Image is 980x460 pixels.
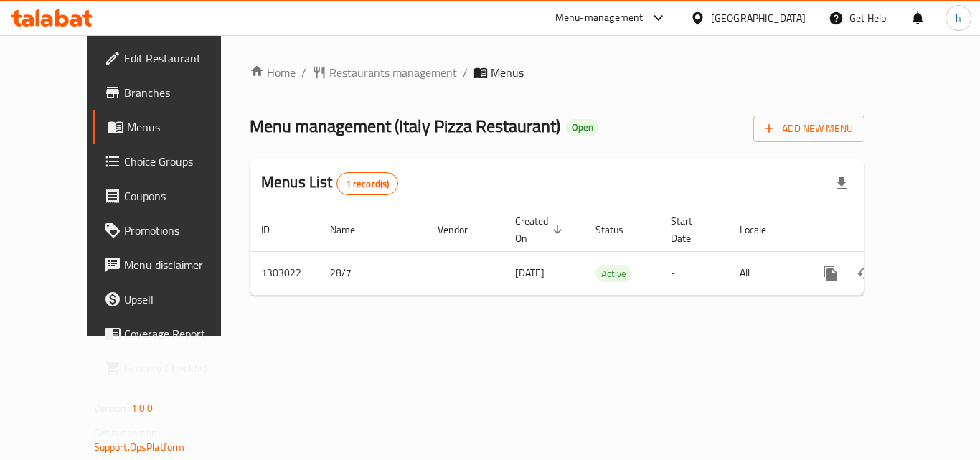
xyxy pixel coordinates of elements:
span: [DATE] [515,263,545,282]
span: Name [330,221,374,238]
span: Menus [127,118,239,136]
a: Edit Restaurant [93,41,250,75]
span: Locale [740,221,785,238]
table: enhanced table [250,208,963,296]
nav: breadcrumb [250,64,864,81]
span: h [956,10,961,26]
th: Actions [802,208,963,252]
span: Branches [124,84,239,101]
button: Change Status [848,256,882,291]
span: Coverage Report [124,325,239,342]
span: Grocery Checklist [124,360,239,377]
span: Edit Restaurant [124,50,239,67]
a: Menu disclaimer [93,248,250,282]
td: All [728,251,802,295]
span: Open [566,121,599,133]
div: [GEOGRAPHIC_DATA] [711,10,806,26]
span: Add New Menu [765,120,853,138]
span: Promotions [124,222,239,239]
a: Restaurants management [312,64,457,81]
span: Active [595,266,632,282]
li: / [301,64,306,81]
div: Export file [824,166,859,201]
span: Menu disclaimer [124,256,239,273]
td: 1303022 [250,251,319,295]
a: Menus [93,110,250,144]
div: Active [595,265,632,282]
a: Upsell [93,282,250,316]
span: Vendor [438,221,486,238]
a: Coverage Report [93,316,250,351]
a: Branches [93,75,250,110]
span: Upsell [124,291,239,308]
span: Start Date [671,212,711,247]
button: more [814,256,848,291]
a: Choice Groups [93,144,250,179]
span: 1 record(s) [337,177,398,191]
span: Menu management ( Italy Pizza Restaurant ) [250,110,560,142]
a: Home [250,64,296,81]
span: 1.0.0 [131,399,154,418]
a: Support.OpsPlatform [94,438,185,456]
td: - [659,251,728,295]
span: Restaurants management [329,64,457,81]
li: / [463,64,468,81]
span: Choice Groups [124,153,239,170]
span: Coupons [124,187,239,205]
span: Menus [491,64,524,81]
span: ID [261,221,288,238]
span: Get support on: [94,423,160,442]
span: Status [595,221,642,238]
div: Total records count [336,172,399,195]
a: Promotions [93,213,250,248]
div: Menu-management [555,9,644,27]
td: 28/7 [319,251,426,295]
span: Version: [94,399,129,418]
button: Add New Menu [753,116,864,142]
h2: Menus List [261,172,398,195]
div: Open [566,119,599,136]
a: Coupons [93,179,250,213]
a: Grocery Checklist [93,351,250,385]
span: Created On [515,212,567,247]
